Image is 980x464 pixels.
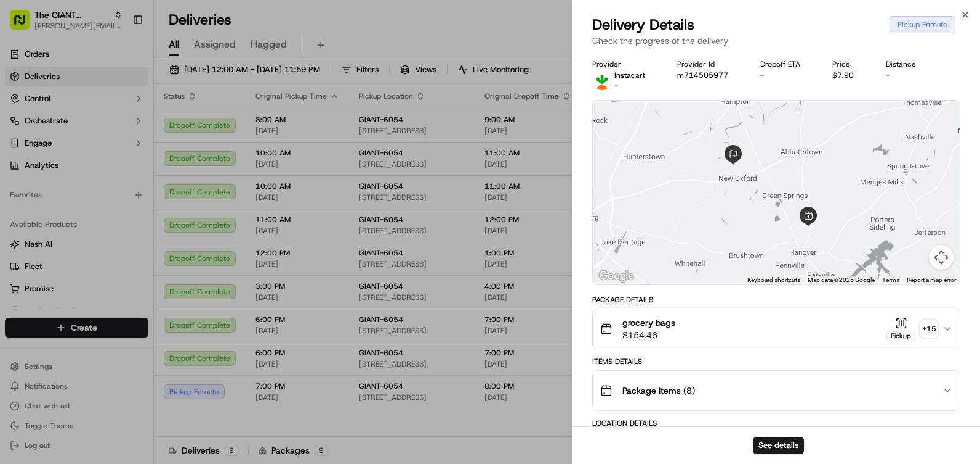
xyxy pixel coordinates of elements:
div: Dropoff ETA [760,59,813,69]
img: Google [596,268,637,284]
span: Knowledge Base [25,179,94,191]
div: Provider Id [677,59,741,69]
a: 📗Knowledge Base [7,174,99,196]
button: Keyboard shortcuts [747,276,800,284]
div: 💻 [104,180,114,190]
button: Start new chat [209,122,224,136]
div: Start new chat [42,118,202,130]
p: Welcome 👋 [12,49,224,69]
div: 📗 [12,180,22,190]
div: Package Details [592,295,960,305]
a: 💻API Documentation [99,174,203,196]
span: - [614,80,618,90]
button: Package Items (8) [593,371,960,410]
a: Powered byPylon [87,209,149,218]
button: Pickup [886,317,915,341]
a: Terms (opens in new tab) [882,276,899,283]
span: Map data ©2025 Google [808,276,875,283]
div: $7.90 [832,70,866,80]
div: - [886,70,928,80]
div: + 15 [920,320,938,338]
div: - [760,70,813,80]
p: Instacart [614,70,645,80]
div: Pickup [886,331,915,341]
button: Map camera controls [929,245,954,270]
img: 1736555255976-a54dd68f-1ca7-489b-9aae-adbdc363a1c4 [12,118,34,140]
button: See details [753,437,804,454]
button: m714505977 [677,70,728,80]
span: API Documentation [116,179,198,191]
a: Open this area in Google Maps (opens a new window) [596,268,637,284]
span: $154.46 [622,329,675,341]
span: Pylon [122,209,149,218]
input: Got a question? Start typing here... [32,80,222,93]
button: Pickup+15 [886,317,938,341]
div: Distance [886,59,928,69]
div: We're available if you need us! [42,130,156,140]
div: Price [832,59,866,69]
span: Delivery Details [592,15,694,35]
div: Location Details [592,418,960,428]
button: grocery bags$154.46Pickup+15 [593,309,960,349]
div: Provider [592,59,657,69]
a: Report a map error [907,276,956,283]
img: Nash [12,12,37,37]
img: profile_instacart_ahold_partner.png [592,70,612,90]
p: Check the progress of the delivery [592,35,960,47]
span: Package Items ( 8 ) [622,384,695,397]
span: grocery bags [622,317,675,329]
div: Items Details [592,357,960,367]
